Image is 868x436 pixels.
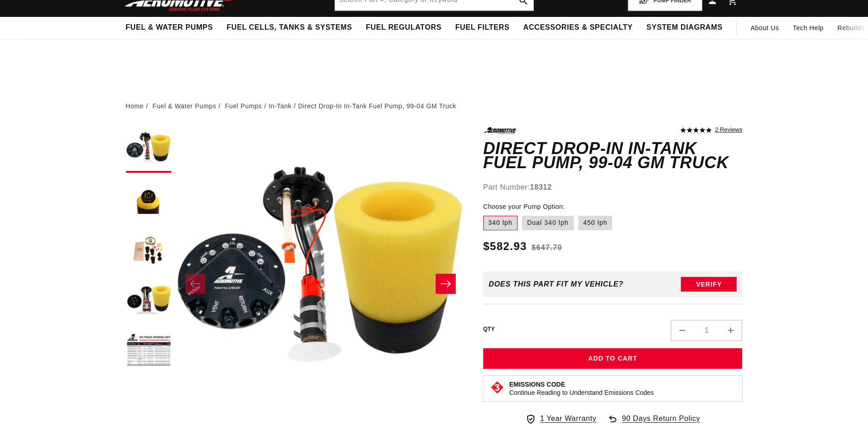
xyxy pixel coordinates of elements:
summary: System Diagrams [640,17,729,38]
span: Fuel & Water Pumps [126,23,213,32]
a: 1 Year Warranty [525,413,596,425]
label: 340 lph [483,216,518,230]
span: Fuel Regulators [366,23,441,32]
summary: Fuel Regulators [359,17,448,38]
summary: Tech Help [786,17,831,39]
strong: Emissions Code [509,381,565,388]
summary: Fuel & Water Pumps [119,17,220,38]
span: Tech Help [793,23,824,33]
li: Direct Drop-In In-Tank Fuel Pump, 99-04 GM Truck [298,101,456,111]
span: $582.93 [483,238,527,255]
span: Accessories & Specialty [523,23,633,32]
legend: Choose your Pump Option: [483,202,566,212]
li: In-Tank [269,101,298,111]
a: Fuel Pumps [225,101,262,111]
button: Verify [681,277,737,292]
span: Fuel Cells, Tanks & Systems [226,23,352,32]
a: 2 reviews [715,127,743,133]
button: Slide left [185,274,205,294]
label: Dual 340 lph [522,216,574,230]
span: Fuel Filters [455,23,510,32]
span: System Diagrams [647,23,722,32]
h1: Direct Drop-In In-Tank Fuel Pump, 99-04 GM Truck [483,141,743,170]
button: Emissions CodeContinue Reading to Understand Emissions Codes [509,380,654,397]
a: Fuel & Water Pumps [152,101,216,111]
button: Slide right [436,274,456,294]
div: Part Number: [483,181,743,193]
label: 450 lph [578,216,613,230]
summary: Fuel Filters [448,17,517,38]
button: Load image 2 in gallery view [126,177,172,223]
span: About Us [750,24,779,32]
button: Load image 5 in gallery view [126,328,172,374]
p: Continue Reading to Understand Emissions Codes [509,388,654,397]
span: 1 Year Warranty [540,413,596,425]
span: 90 Days Return Policy [622,413,700,434]
button: Load image 3 in gallery view [126,228,172,273]
a: Home [126,101,144,111]
summary: Fuel Cells, Tanks & Systems [220,17,359,38]
button: Add to Cart [483,348,743,369]
span: Rebuilds [837,23,864,33]
button: Load image 4 in gallery view [126,278,172,324]
nav: breadcrumbs [126,101,743,111]
strong: 18312 [530,183,552,191]
s: $647.70 [532,242,562,253]
a: 90 Days Return Policy [607,413,700,434]
label: QTY [483,325,495,333]
div: Does This part fit My vehicle? [489,280,624,288]
a: About Us [744,17,786,39]
img: Emissions code [490,380,505,395]
summary: Accessories & Specialty [517,17,640,38]
button: Load image 1 in gallery view [126,127,172,173]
